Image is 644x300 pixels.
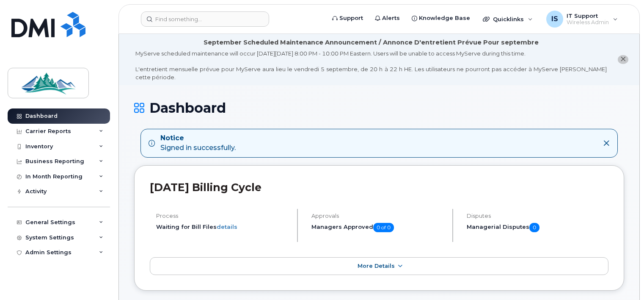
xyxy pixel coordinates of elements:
h4: Disputes [467,213,608,219]
h4: Approvals [311,213,445,219]
strong: Notice [160,133,236,143]
div: Signed in successfully. [160,133,236,153]
div: MyServe scheduled maintenance will occur [DATE][DATE] 8:00 PM - 10:00 PM Eastern. Users will be u... [135,50,607,81]
span: 0 [529,223,539,232]
span: 0 of 0 [373,223,394,232]
span: More Details [358,263,395,269]
h4: Process [156,213,290,219]
button: close notification [618,55,628,64]
li: Waiting for Bill Files [156,223,290,231]
h5: Managerial Disputes [467,223,608,232]
h1: Dashboard [134,100,624,115]
h5: Managers Approved [311,223,445,232]
div: September Scheduled Maintenance Announcement / Annonce D'entretient Prévue Pour septembre [204,38,539,47]
a: details [217,223,237,230]
h2: [DATE] Billing Cycle [150,181,608,194]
